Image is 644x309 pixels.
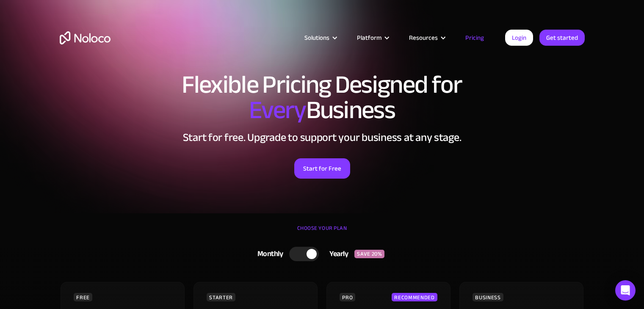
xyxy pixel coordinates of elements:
[615,280,636,301] div: Open Intercom Messenger
[74,293,92,301] div: FREE
[473,293,503,301] div: BUSINESS
[60,222,585,243] div: CHOOSE YOUR PLAN
[60,131,585,144] h2: Start for free. Upgrade to support your business at any stage.
[60,72,585,123] h1: Flexible Pricing Designed for Business
[249,86,306,134] span: Every
[340,293,355,301] div: PRO
[505,30,533,46] a: Login
[60,31,111,44] a: home
[398,32,455,43] div: Resources
[207,293,235,301] div: STARTER
[304,32,329,43] div: Solutions
[346,32,398,43] div: Platform
[455,32,495,43] a: Pricing
[354,250,384,258] div: SAVE 20%
[294,158,350,179] a: Start for Free
[357,32,381,43] div: Platform
[539,30,585,46] a: Get started
[319,248,354,260] div: Yearly
[294,32,346,43] div: Solutions
[392,293,437,301] div: RECOMMENDED
[409,32,438,43] div: Resources
[247,248,290,260] div: Monthly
